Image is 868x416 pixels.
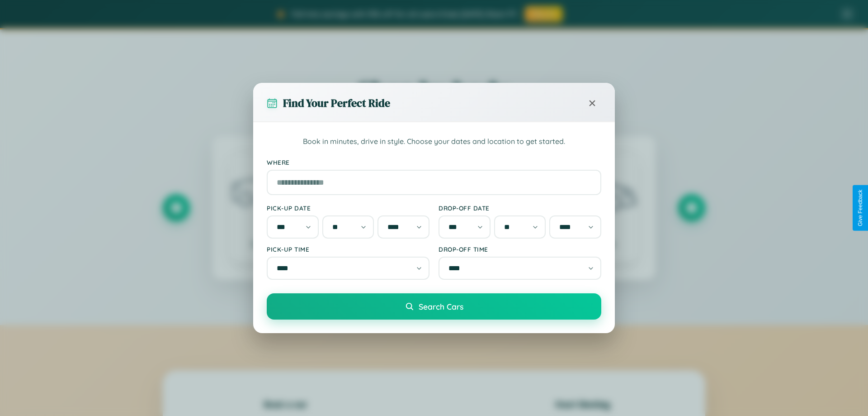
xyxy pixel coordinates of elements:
[419,301,463,311] span: Search Cars
[267,136,601,148] p: Book in minutes, drive in style. Choose your dates and location to get started.
[283,96,390,110] h3: Find Your Perfect Ride
[267,158,601,166] label: Where
[439,245,601,253] label: Drop-off Time
[267,245,429,253] label: Pick-up Time
[439,204,601,212] label: Drop-off Date
[267,204,429,212] label: Pick-up Date
[267,293,601,320] button: Search Cars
